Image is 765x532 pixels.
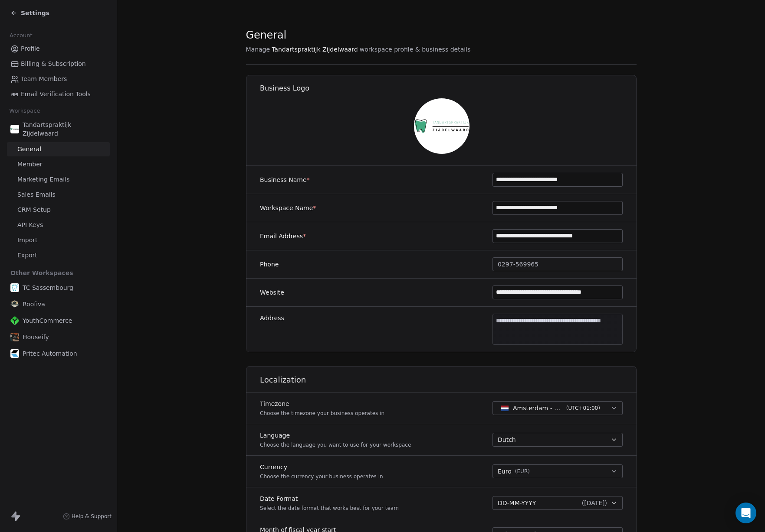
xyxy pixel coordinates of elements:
[566,404,600,412] span: ( UTC+01:00 )
[21,75,67,84] span: Team Members
[246,45,270,54] span: Manage
[260,463,383,471] label: Currency
[260,375,637,385] h1: Localization
[260,84,637,93] h1: Business Logo
[260,288,284,297] label: Website
[23,333,49,341] span: Houseify
[498,260,538,269] span: 0297-569965
[17,175,69,184] span: Marketing Emails
[7,248,110,263] a: Export
[492,464,623,478] button: Euro(EUR)
[6,104,44,117] span: Workspace
[7,87,110,101] a: Email Verification Tools
[10,349,19,358] img: b646f82e.png
[260,410,384,417] p: Choose the timezone your business operates in
[260,399,384,408] label: Timezone
[272,45,358,54] span: Tandartspraktijk Zijdelwaard
[17,160,43,169] span: Member
[23,120,106,138] span: Tandartspraktijk Zijdelwaard
[72,513,112,520] span: Help & Support
[7,157,110,172] a: Member
[260,473,383,480] p: Choose the currency your business operates in
[17,145,41,154] span: General
[10,9,49,17] a: Settings
[360,45,471,54] span: workspace profile & business details
[6,29,36,42] span: Account
[7,72,110,86] a: Team Members
[23,300,45,308] span: Roofiva
[10,125,19,133] img: cropped-Favicon-Zijdelwaard.webp
[735,503,756,523] div: Open Intercom Messenger
[7,142,110,156] a: General
[581,499,607,507] span: ( [DATE] )
[10,300,19,308] img: Roofiva%20logo%20flavicon.png
[260,314,284,322] label: Address
[23,316,72,325] span: YouthCommerce
[21,44,40,53] span: Profile
[492,401,623,415] button: Amsterdam - CET(UTC+01:00)
[7,266,77,280] span: Other Workspaces
[260,494,399,503] label: Date Format
[513,404,563,412] span: Amsterdam - CET
[260,232,306,240] label: Email Address
[498,435,516,444] span: Dutch
[492,257,623,271] button: 0297-569965
[7,172,110,187] a: Marketing Emails
[17,190,56,199] span: Sales Emails
[10,316,19,325] img: YC%20tumbnail%20flavicon.png
[21,90,91,99] span: Email Verification Tools
[260,441,411,448] p: Choose the language you want to use for your workspace
[498,499,536,507] span: DD-MM-YYYY
[23,349,77,358] span: Pritec Automation
[7,57,110,71] a: Billing & Subscription
[63,513,112,520] a: Help & Support
[17,251,37,260] span: Export
[21,9,49,17] span: Settings
[21,59,86,68] span: Billing & Subscription
[260,204,316,212] label: Workspace Name
[17,236,37,245] span: Import
[17,205,51,214] span: CRM Setup
[17,221,43,230] span: API Keys
[246,29,287,42] span: General
[515,468,529,475] span: ( EUR )
[498,467,512,476] span: Euro
[23,283,73,292] span: TC Sassembourg
[260,260,279,269] label: Phone
[7,218,110,232] a: API Keys
[10,283,19,292] img: cropped-favo.png
[10,333,19,341] img: Afbeelding1.png
[7,42,110,56] a: Profile
[260,505,399,512] p: Select the date format that works best for your team
[414,98,469,154] img: cropped-Favicon-Zijdelwaard.webp
[7,188,110,202] a: Sales Emails
[7,203,110,217] a: CRM Setup
[260,431,411,440] label: Language
[260,175,310,184] label: Business Name
[7,233,110,247] a: Import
